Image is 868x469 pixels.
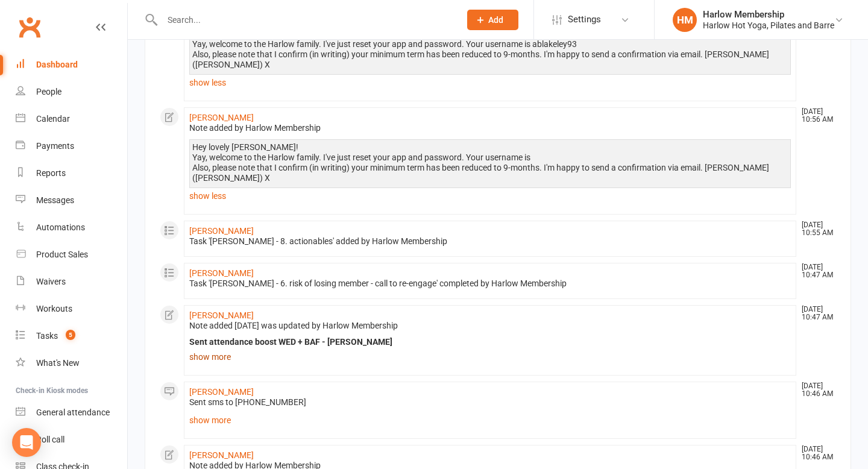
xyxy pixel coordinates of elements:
[36,141,74,151] div: Payments
[16,187,127,214] a: Messages
[14,12,45,42] a: Clubworx
[12,428,41,457] div: Open Intercom Messenger
[36,168,66,178] div: Reports
[16,51,127,78] a: Dashboard
[467,10,518,30] button: Add
[796,306,835,321] time: [DATE] 10:47 AM
[189,450,254,460] a: [PERSON_NAME]
[159,11,451,28] input: Search...
[36,222,85,232] div: Automations
[36,195,74,205] div: Messages
[36,331,58,341] div: Tasks
[36,408,110,417] div: General attendance
[16,78,127,105] a: People
[189,113,254,122] a: [PERSON_NAME]
[16,323,127,350] a: Tasks 5
[192,142,788,183] div: Hey lovely [PERSON_NAME]! Yay, welcome to the Harlow family. I've just reset your app and passwor...
[568,6,601,33] span: Settings
[36,60,78,69] div: Dashboard
[36,87,61,96] div: People
[189,321,791,331] div: Note added [DATE] was updated by Harlow Membership
[796,263,835,279] time: [DATE] 10:47 AM
[189,310,254,320] a: [PERSON_NAME]
[16,214,127,241] a: Automations
[189,236,791,247] div: Task '[PERSON_NAME] - 8. actionables' added by Harlow Membership
[16,133,127,160] a: Payments
[189,74,791,91] a: show less
[16,399,127,426] a: General attendance kiosk mode
[16,350,127,377] a: What's New
[189,279,791,289] div: Task '[PERSON_NAME] - 6. risk of losing member - call to re-engage' completed by Harlow Membership
[16,295,127,323] a: Workouts
[36,358,80,368] div: What's New
[189,387,254,397] a: [PERSON_NAME]
[189,187,791,204] a: show less
[189,123,791,133] div: Note added by Harlow Membership
[703,9,834,20] div: Harlow Membership
[189,337,791,347] div: Sent attendance boost WED + BAF - [PERSON_NAME]
[36,250,88,259] div: Product Sales
[189,348,791,365] a: show more
[16,105,127,133] a: Calendar
[796,382,835,398] time: [DATE] 10:46 AM
[36,304,72,313] div: Workouts
[796,445,835,461] time: [DATE] 10:46 AM
[189,226,254,236] a: [PERSON_NAME]
[66,330,75,340] span: 5
[189,397,306,407] span: Sent sms to [PHONE_NUMBER]
[703,20,834,31] div: Harlow Hot Yoga, Pilates and Barre
[192,29,788,70] div: Hey lovely [PERSON_NAME]! Yay, welcome to the Harlow family. I've just reset your app and passwor...
[796,221,835,237] time: [DATE] 10:55 AM
[796,108,835,124] time: [DATE] 10:56 AM
[189,268,254,278] a: [PERSON_NAME]
[16,160,127,187] a: Reports
[36,277,66,286] div: Waivers
[189,412,791,429] a: show more
[36,435,64,444] div: Roll call
[16,268,127,295] a: Waivers
[16,426,127,453] a: Roll call
[488,15,503,25] span: Add
[16,241,127,268] a: Product Sales
[36,114,70,124] div: Calendar
[673,8,697,32] div: HM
